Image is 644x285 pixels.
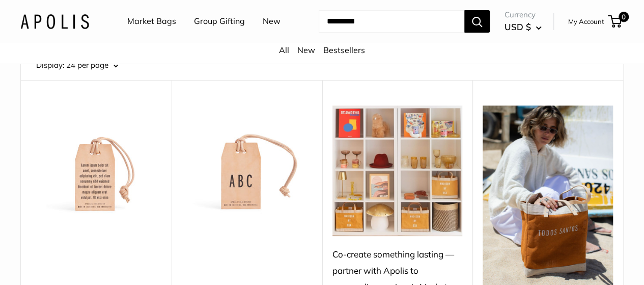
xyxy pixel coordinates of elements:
img: Co-create something lasting — partner with Apolis to personalize our iconic Market Bag for your n... [332,106,463,236]
a: New [297,45,315,55]
img: description_Make it yours with custom printed text [31,106,161,236]
button: USD $ [505,19,542,35]
a: Market Bags [127,14,176,29]
a: Bestsellers [323,45,365,55]
a: description_Make it yours with custom printed textdescription_3mm thick, vegetable tanned America... [31,106,161,236]
img: description_Make it yours with custom printed text [182,106,312,236]
button: 24 per page [66,58,118,72]
span: Currency [505,8,542,22]
input: Search... [319,10,464,33]
a: 0 [609,15,622,28]
img: Apolis [20,14,89,29]
a: description_Make it yours with custom printed textdescription_3mm thick, vegetable tanned America... [182,106,312,236]
span: 0 [619,12,629,22]
span: USD $ [505,21,531,32]
a: Group Gifting [194,14,245,29]
a: All [279,45,289,55]
label: Display: [36,58,64,72]
a: New [263,14,281,29]
span: 24 per page [66,60,108,70]
a: My Account [568,15,604,28]
button: Search [464,10,490,33]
